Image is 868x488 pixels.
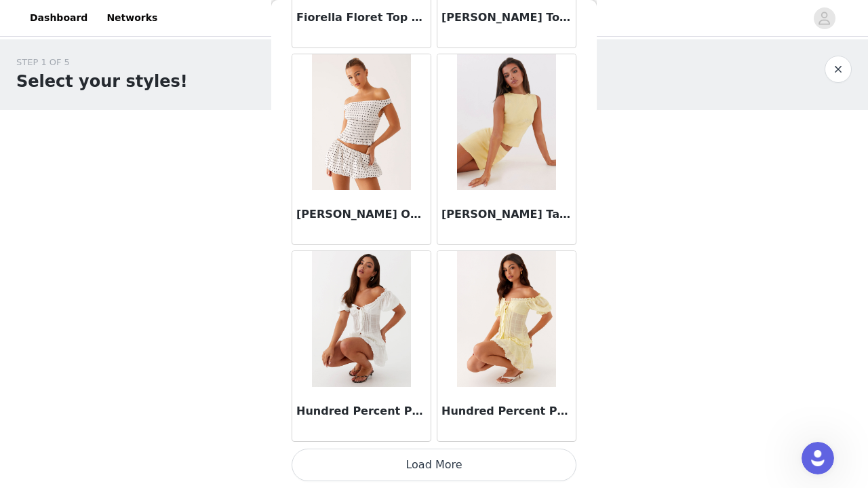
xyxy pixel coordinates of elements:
h3: Hundred Percent Puff Sleeve Top - White [296,403,427,419]
h3: [PERSON_NAME] Off Shoulder Top - White Black Polka Dot [296,206,427,223]
h3: [PERSON_NAME] Top - White [441,10,572,26]
img: Holly Knit Tank - Lemon [457,54,555,190]
a: Dashboard [22,3,96,33]
img: Heather Off Shoulder Top - White Black Polka Dot [312,54,410,190]
h3: Fiorella Floret Top - Yellow [296,10,427,26]
h1: Select your styles! [16,69,188,94]
a: Networks [98,3,165,33]
img: Hundred Percent Puff Sleeve Top - Yellow [457,251,555,387]
iframe: Intercom live chat [802,442,834,474]
button: Load More [292,449,576,481]
div: avatar [818,7,831,29]
h3: [PERSON_NAME] Tank - Lemon [441,206,572,223]
h3: Hundred Percent Puff Sleeve Top - Yellow [441,403,572,419]
img: Hundred Percent Puff Sleeve Top - White [312,251,410,387]
div: STEP 1 OF 5 [16,56,188,69]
